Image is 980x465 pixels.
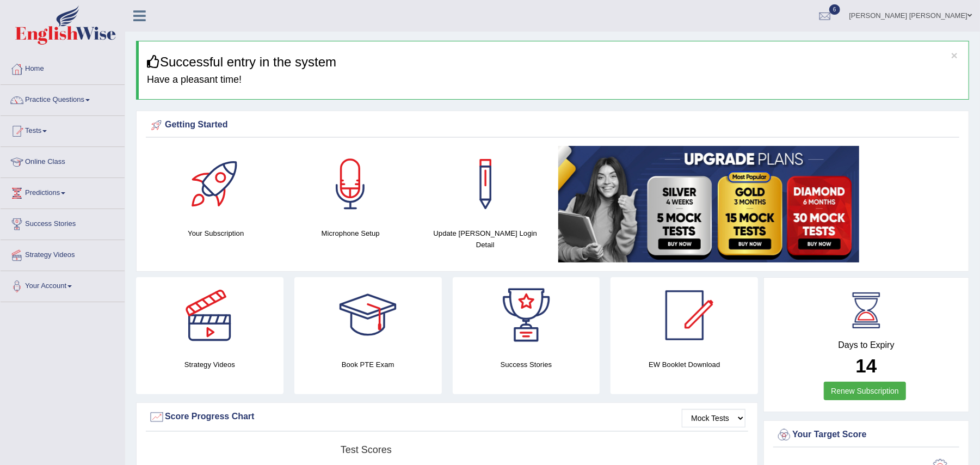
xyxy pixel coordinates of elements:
[423,228,547,250] h4: Update [PERSON_NAME] Login Detail
[149,117,957,133] div: Getting Started
[856,355,877,376] b: 14
[558,146,859,262] img: small5.jpg
[1,178,125,205] a: Predictions
[776,340,957,350] h4: Days to Expiry
[1,271,125,298] a: Your Account
[136,359,283,370] h4: Strategy Videos
[611,359,758,370] h4: EW Booklet Download
[1,209,125,236] a: Success Stories
[829,4,840,15] span: 6
[147,55,960,69] h3: Successful entry in the system
[1,85,125,112] a: Practice Questions
[1,116,125,143] a: Tests
[1,54,125,81] a: Home
[294,359,442,370] h4: Book PTE Exam
[1,240,125,267] a: Strategy Videos
[776,427,957,443] div: Your Target Score
[951,50,958,61] button: ×
[1,147,125,174] a: Online Class
[154,228,278,239] h4: Your Subscription
[149,409,745,425] div: Score Progress Chart
[147,75,960,85] h4: Have a pleasant time!
[453,359,600,370] h4: Success Stories
[289,228,413,239] h4: Microphone Setup
[341,444,392,455] tspan: Test scores
[824,382,906,400] a: Renew Subscription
